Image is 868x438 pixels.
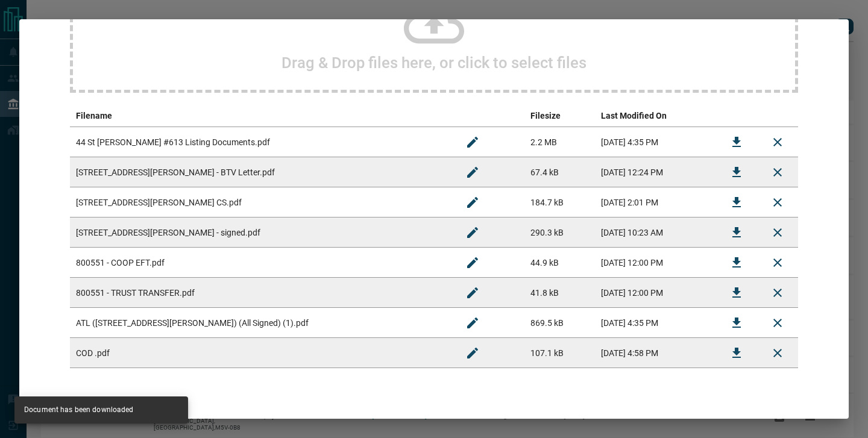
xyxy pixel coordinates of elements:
[524,278,595,308] td: 41.8 kB
[70,308,452,338] td: ATL ([STREET_ADDRESS][PERSON_NAME]) (All Signed) (1).pdf
[524,105,595,127] th: Filesize
[70,157,452,187] td: [STREET_ADDRESS][PERSON_NAME] - BTV Letter.pdf
[722,339,751,368] button: Download
[763,339,792,368] button: Remove File
[458,218,487,247] button: Rename
[763,188,792,217] button: Remove File
[70,217,452,248] td: [STREET_ADDRESS][PERSON_NAME] - signed.pdf
[524,217,595,248] td: 290.3 kB
[595,217,716,248] td: [DATE] 10:23 AM
[458,278,487,307] button: Rename
[595,187,716,217] td: [DATE] 2:01 PM
[595,248,716,278] td: [DATE] 12:00 PM
[524,127,595,157] td: 2.2 MB
[458,188,487,217] button: Rename
[70,248,452,278] td: 800551 - COOP EFT.pdf
[763,308,792,337] button: Remove File
[763,158,792,187] button: Remove File
[595,308,716,338] td: [DATE] 4:35 PM
[595,278,716,308] td: [DATE] 12:00 PM
[524,338,595,368] td: 107.1 kB
[595,127,716,157] td: [DATE] 4:35 PM
[70,105,452,127] th: Filename
[458,339,487,368] button: Rename
[24,400,134,420] div: Document has been downloaded
[722,248,751,277] button: Download
[458,158,487,187] button: Rename
[524,187,595,217] td: 184.7 kB
[722,158,751,187] button: Download
[524,308,595,338] td: 869.5 kB
[524,248,595,278] td: 44.9 kB
[524,157,595,187] td: 67.4 kB
[458,308,487,337] button: Rename
[763,128,792,157] button: Remove File
[716,105,757,127] th: download action column
[452,105,524,127] th: edit column
[722,218,751,247] button: Download
[722,278,751,307] button: Download
[70,187,452,217] td: [STREET_ADDRESS][PERSON_NAME] CS.pdf
[458,128,487,157] button: Rename
[763,248,792,277] button: Remove File
[70,278,452,308] td: 800551 - TRUST TRANSFER.pdf
[757,105,798,127] th: delete file action column
[281,54,587,72] h2: Drag & Drop files here, or click to select files
[763,278,792,307] button: Remove File
[595,105,716,127] th: Last Modified On
[763,218,792,247] button: Remove File
[595,157,716,187] td: [DATE] 12:24 PM
[595,338,716,368] td: [DATE] 4:58 PM
[458,248,487,277] button: Rename
[722,188,751,217] button: Download
[70,338,452,368] td: COD .pdf
[722,128,751,157] button: Download
[722,308,751,337] button: Download
[70,127,452,157] td: 44 St [PERSON_NAME] #613 Listing Documents.pdf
